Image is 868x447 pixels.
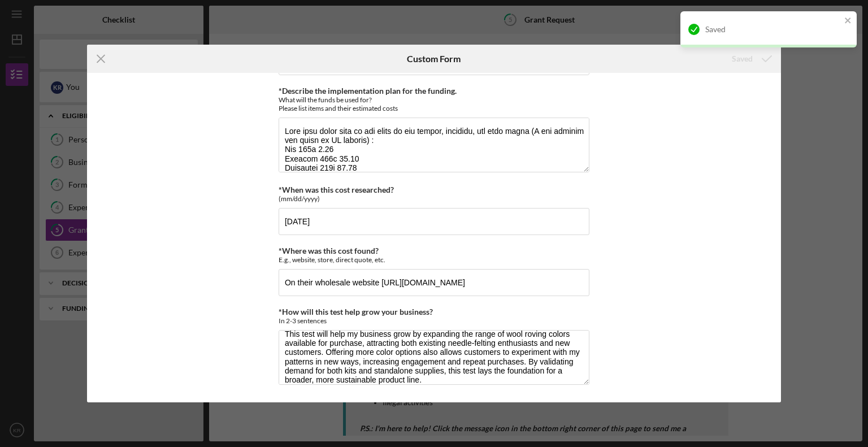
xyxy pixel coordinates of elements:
[705,25,841,34] div: Saved
[279,255,589,264] div: E.g., website, store, direct quote, etc.
[407,54,461,64] h6: Custom Form
[721,47,781,70] button: Saved
[279,316,589,325] div: In 2-3 sentences
[279,185,394,194] label: *When was this cost researched?
[279,96,589,112] div: What will the funds be used for? Please list items and their estimated costs
[844,16,852,27] button: close
[279,307,433,316] label: *How will this test help grow your business?
[279,246,379,255] label: *Where was this cost found?
[279,118,589,172] textarea: Lore ipsu dolor sita co adi elits do eiu tempor, incididu, utl etdo magna (A eni adminim ven quis...
[279,86,457,96] label: *Describe the implementation plan for the funding.
[279,330,589,384] textarea: This test will help my business grow by expanding the range of wool roving colors available for p...
[279,194,589,203] div: (mm/dd/yyyy)
[732,47,753,70] div: Saved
